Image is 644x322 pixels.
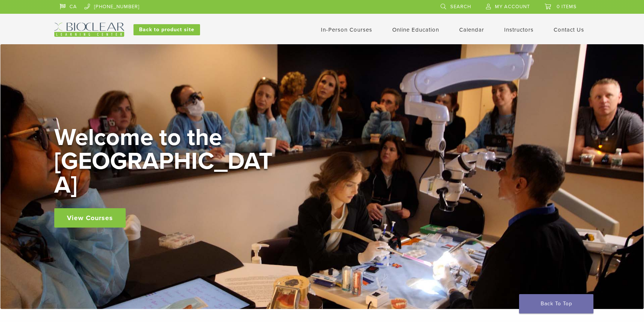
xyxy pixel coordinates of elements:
[321,26,372,33] a: In-Person Courses
[450,4,471,10] span: Search
[554,26,584,33] a: Contact Us
[392,26,439,33] a: Online Education
[519,294,593,313] a: Back To Top
[54,126,277,197] h2: Welcome to the [GEOGRAPHIC_DATA]
[495,4,530,10] span: My Account
[133,24,200,35] a: Back to product site
[54,208,126,228] a: View Courses
[557,4,577,10] span: 0 items
[54,23,124,37] img: Bioclear
[459,26,484,33] a: Calendar
[504,26,534,33] a: Instructors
